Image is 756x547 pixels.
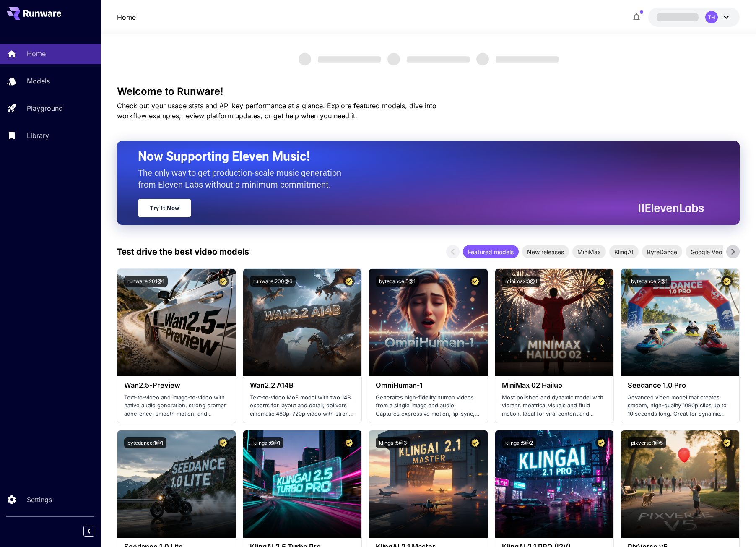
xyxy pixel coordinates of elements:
img: alt [621,430,739,538]
button: TH [648,8,740,27]
button: bytedance:2@1 [628,276,671,287]
div: Collapse sidebar [90,524,101,539]
p: Home [27,49,46,59]
span: MiniMax [572,247,606,256]
div: Google Veo [686,245,727,258]
button: klingai:6@1 [250,437,283,448]
img: alt [243,430,361,538]
p: Most polished and dynamic model with vibrant, theatrical visuals and fluid motion. Ideal for vira... [502,393,607,418]
p: The only way to get production-scale music generation from Eleven Labs without a minimum commitment. [138,167,348,190]
img: alt [495,269,613,376]
button: pixverse:1@5 [628,437,666,448]
p: Settings [27,495,52,505]
span: New releases [522,247,569,256]
h3: Seedance 1.0 Pro [628,381,733,389]
p: Library [27,130,49,141]
button: minimax:3@1 [502,276,540,287]
button: Certified Model – Vetted for best performance and includes a commercial license. [470,276,481,287]
p: Text-to-video and image-to-video with native audio generation, strong prompt adherence, smooth mo... [124,393,229,418]
div: ByteDance [642,245,682,258]
h3: OmniHuman‑1 [376,381,481,389]
a: Home [117,12,136,22]
img: alt [369,430,487,538]
h3: Welcome to Runware! [117,86,740,97]
img: alt [117,430,236,538]
button: Collapse sidebar [83,526,94,537]
p: Test drive the best video models [117,245,249,258]
img: alt [621,269,739,376]
button: Certified Model – Vetted for best performance and includes a commercial license. [343,276,355,287]
button: runware:201@1 [124,276,168,287]
a: Try It Now [138,199,191,217]
h2: Now Supporting Eleven Music! [138,148,698,164]
div: KlingAI [609,245,639,258]
button: Certified Model – Vetted for best performance and includes a commercial license. [343,437,355,448]
button: Certified Model – Vetted for best performance and includes a commercial license. [218,437,229,448]
img: alt [243,269,361,376]
button: runware:200@6 [250,276,296,287]
button: Certified Model – Vetted for best performance and includes a commercial license. [721,276,733,287]
div: New releases [522,245,569,258]
button: Certified Model – Vetted for best performance and includes a commercial license. [218,276,229,287]
img: alt [117,269,236,376]
p: Generates high-fidelity human videos from a single image and audio. Captures expressive motion, l... [376,393,481,418]
p: Advanced video model that creates smooth, high-quality 1080p clips up to 10 seconds long. Great f... [628,393,733,418]
span: Google Veo [686,247,727,256]
span: Featured models [463,247,519,256]
span: Check out your usage stats and API key performance at a glance. Explore featured models, dive int... [117,102,436,120]
p: Playground [27,103,63,113]
span: ByteDance [642,247,682,256]
img: alt [369,269,487,376]
p: Text-to-video MoE model with two 14B experts for layout and detail; delivers cinematic 480p–720p ... [250,393,355,418]
p: Models [27,76,50,86]
div: MiniMax [572,245,606,258]
nav: breadcrumb [117,12,136,22]
button: klingai:5@3 [376,437,410,448]
button: bytedance:1@1 [124,437,166,448]
button: Certified Model – Vetted for best performance and includes a commercial license. [595,437,607,448]
button: klingai:5@2 [502,437,536,448]
div: Featured models [463,245,519,258]
button: bytedance:5@1 [376,276,419,287]
img: alt [495,430,613,538]
button: Certified Model – Vetted for best performance and includes a commercial license. [595,276,607,287]
h3: MiniMax 02 Hailuo [502,381,607,389]
div: TH [705,11,718,23]
h3: Wan2.2 A14B [250,381,355,389]
span: KlingAI [609,247,639,256]
button: Certified Model – Vetted for best performance and includes a commercial license. [470,437,481,448]
h3: Wan2.5-Preview [124,381,229,389]
button: Certified Model – Vetted for best performance and includes a commercial license. [721,437,733,448]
